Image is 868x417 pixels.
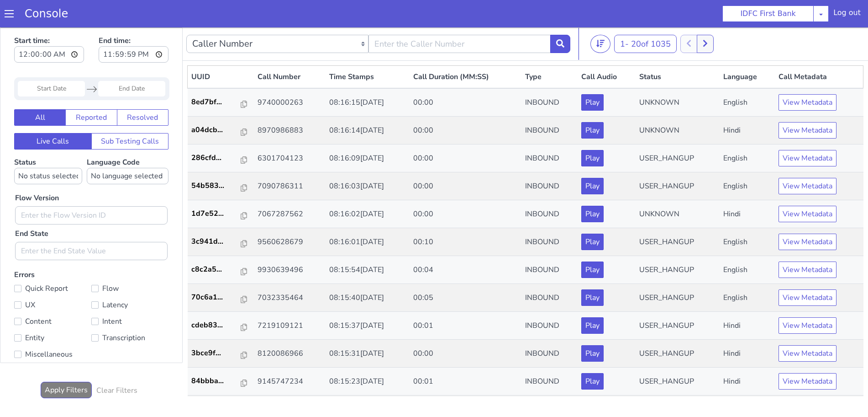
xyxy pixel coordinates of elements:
label: Status [14,130,82,157]
label: Transcription [91,304,168,317]
button: View Metadata [779,346,836,362]
td: 08:16:01[DATE] [326,201,410,229]
td: USER_HANGUP [636,229,720,257]
td: 00:00 [410,368,522,396]
td: USER_HANGUP [636,257,720,284]
button: View Metadata [779,150,836,167]
th: Call Number [254,38,326,61]
label: Latency [91,271,168,284]
td: 08:16:09[DATE] [326,117,410,145]
td: Hindi [720,284,775,312]
button: Play [581,262,604,278]
a: 8ed7bf... [191,69,251,80]
td: 08:16:02[DATE] [326,173,410,201]
select: Language Code [87,140,168,157]
td: USER_HANGUP [636,201,720,229]
td: USER_HANGUP [636,340,720,368]
td: 8120086966 [254,312,326,340]
label: Flow Version [15,165,59,176]
p: cdeb83... [191,292,242,303]
input: End Date [98,53,165,69]
th: Status [636,38,720,61]
a: 286cfd... [191,125,251,136]
p: 1d7e52... [191,181,242,192]
td: 08:15:23[DATE] [326,340,410,368]
td: INBOUND [521,61,578,89]
td: English [720,201,775,229]
button: Play [581,178,604,195]
td: 00:04 [410,229,522,257]
td: UNKNOWN [636,61,720,89]
select: Status [14,140,82,157]
td: English [720,145,775,173]
div: Log out [833,7,861,22]
button: Play [581,67,604,83]
td: USER_HANGUP [636,117,720,145]
button: Play [581,206,604,223]
a: a04dcb... [191,97,251,108]
td: INBOUND [521,312,578,340]
td: UNKNOWN [636,173,720,201]
td: 08:15:37[DATE] [326,284,410,312]
button: View Metadata [779,290,836,306]
p: c8c2a5... [191,236,242,247]
td: 08:16:03[DATE] [326,145,410,173]
p: 54b583... [191,153,242,164]
span: 20 of 1035 [631,11,671,22]
td: 00:00 [410,145,522,173]
input: Start Date [18,53,85,69]
td: INBOUND [521,229,578,257]
input: End time: [99,19,168,35]
td: 00:00 [410,61,522,89]
td: English [720,257,775,284]
a: cdeb83... [191,292,251,303]
h6: Clear Filters [96,359,137,368]
td: 08:16:14[DATE] [326,89,410,117]
td: 00:05 [410,257,522,284]
button: View Metadata [779,262,836,278]
label: Entity [14,304,91,317]
button: View Metadata [779,67,836,83]
td: 9560628679 [254,201,326,229]
td: Hindi [720,312,775,340]
button: Play [581,123,604,139]
td: 9145747234 [254,340,326,368]
td: 7032335464 [254,257,326,284]
td: INBOUND [521,284,578,312]
label: End time: [99,5,168,38]
th: Type [521,38,578,61]
input: Start time: [14,19,84,35]
button: 1- 20of 1035 [614,7,677,26]
button: Play [581,95,604,111]
p: 8ed7bf... [191,69,242,80]
td: USER_HANGUP [636,312,720,340]
a: 1d7e52... [191,181,251,192]
td: 00:00 [410,312,522,340]
button: View Metadata [779,318,836,334]
td: 08:15:16[DATE] [326,368,410,396]
td: 08:15:31[DATE] [326,312,410,340]
td: 8970986883 [254,89,326,117]
td: 00:00 [410,117,522,145]
button: Play [581,346,604,362]
td: INBOUND [521,368,578,396]
label: End State [15,201,48,212]
td: 08:15:40[DATE] [326,257,410,284]
td: Hindi [720,89,775,117]
button: Play [581,290,604,306]
p: 70c6a1... [191,264,242,275]
label: Language Code [87,130,168,157]
a: 3bce9f... [191,320,251,331]
td: 9740000263 [254,61,326,89]
td: 00:00 [410,173,522,201]
a: Console [14,7,79,20]
td: 08:16:15[DATE] [326,61,410,89]
button: Live Calls [14,106,92,122]
td: USER_HANGUP [636,145,720,173]
button: Play [581,234,604,251]
th: Call Metadata [775,38,863,61]
p: 3c941d... [191,208,242,219]
a: 3c941d... [191,208,251,219]
button: IDFC First Bank [722,5,814,22]
input: Enter the Caller Number [368,7,551,26]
